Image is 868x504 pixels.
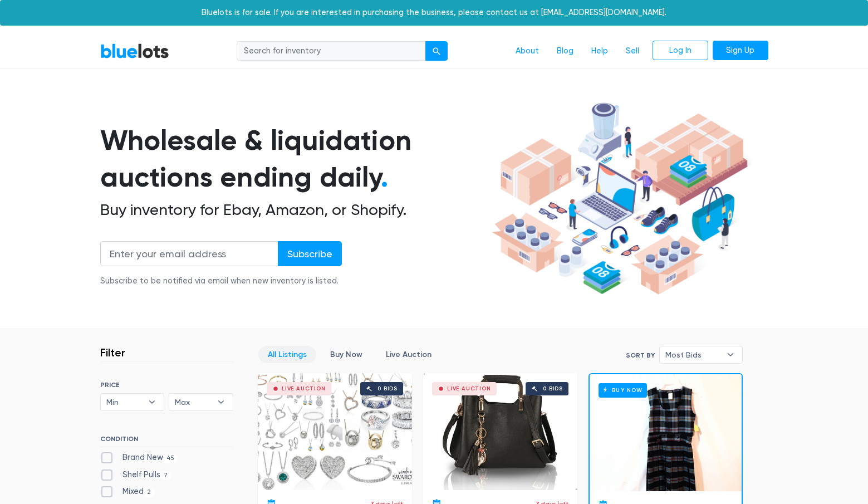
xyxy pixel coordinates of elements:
b: ▾ [719,346,742,363]
h6: Buy Now [599,383,647,397]
input: Enter your email address [100,241,278,266]
a: Sign Up [713,41,768,61]
span: Min [106,394,143,410]
label: Sort By [626,350,655,360]
span: 7 [160,471,171,480]
div: Live Auction [282,386,326,392]
img: hero-ee84e7d0318cb26816c560f6b4441b76977f77a177738b4e94f68c95b2b83dbb.png [488,97,752,300]
label: Mixed [100,486,155,498]
a: Help [582,41,617,62]
span: 45 [163,454,178,463]
a: Live Auction 0 bids [258,373,412,490]
a: Live Auction [376,346,441,363]
span: . [381,160,388,194]
a: BlueLots [100,43,169,59]
h2: Buy inventory for Ebay, Amazon, or Shopify. [100,200,488,219]
h6: CONDITION [100,435,233,447]
b: ▾ [140,394,164,410]
a: Buy Now [321,346,372,363]
div: Live Auction [447,386,491,392]
a: Blog [548,41,582,62]
input: Subscribe [278,241,342,266]
div: 0 bids [543,386,563,392]
h6: PRICE [100,381,233,389]
span: 2 [144,488,155,497]
b: ▾ [209,394,233,410]
label: Shelf Pulls [100,469,171,481]
div: Subscribe to be notified via email when new inventory is listed. [100,275,342,287]
a: About [507,41,548,62]
h3: Filter [100,346,125,359]
a: Sell [617,41,648,62]
a: All Listings [258,346,316,363]
div: 0 bids [377,386,398,392]
a: Log In [653,41,708,61]
label: Brand New [100,452,178,464]
h1: Wholesale & liquidation auctions ending daily [100,122,488,196]
span: Max [175,394,212,410]
a: Live Auction 0 bids [423,373,577,490]
span: Most Bids [665,346,721,363]
input: Search for inventory [237,41,426,61]
a: Buy Now [590,374,742,491]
